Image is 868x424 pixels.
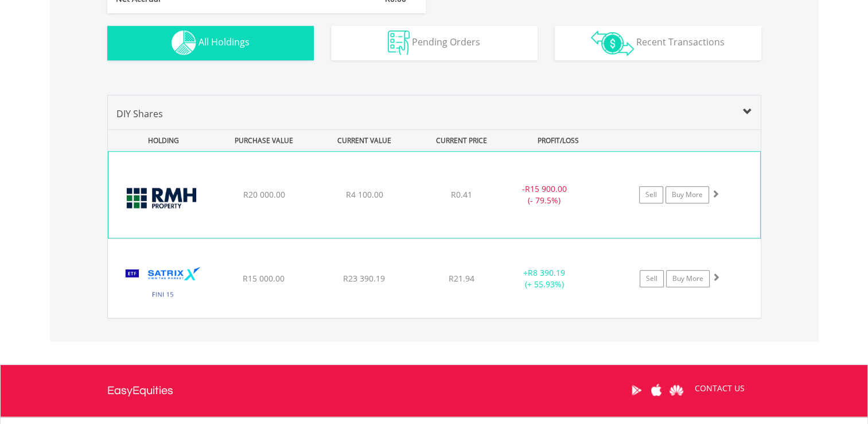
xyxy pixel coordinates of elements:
img: transactions-zar-wht.png [591,30,634,56]
div: + (+ 55.93%) [501,267,588,290]
span: R0.41 [451,189,472,200]
button: Recent Transactions [555,26,761,60]
div: PURCHASE VALUE [215,130,313,151]
img: EQU.ZA.STXFIN.png [114,253,212,315]
span: Pending Orders [412,36,480,48]
div: CURRENT PRICE [415,130,507,151]
div: HOLDING [108,130,213,151]
div: - (- 79.5%) [501,183,587,206]
button: All Holdings [107,26,314,60]
span: R8 390.19 [528,267,565,278]
a: Sell [640,270,664,287]
a: Huawei [667,372,687,408]
div: CURRENT VALUE [316,130,414,151]
img: EQU.ZA.RMH.png [114,166,213,235]
span: R23 390.19 [343,273,385,284]
a: Buy More [666,270,710,287]
img: holdings-wht.png [172,30,196,55]
img: pending_instructions-wht.png [388,30,410,55]
a: Buy More [665,186,709,203]
div: PROFIT/LOSS [509,130,608,151]
a: Sell [639,186,663,203]
span: All Holdings [198,36,250,48]
a: Apple [647,372,667,408]
span: R4 100.00 [345,189,383,200]
span: R15 000.00 [243,273,285,284]
a: EasyEquities [107,365,173,417]
a: CONTACT US [687,372,753,404]
span: R15 900.00 [524,183,566,194]
span: R20 000.00 [243,189,285,200]
a: Google Play [626,372,647,408]
button: Pending Orders [331,26,538,60]
span: R21.94 [449,273,474,284]
span: Recent Transactions [636,36,725,48]
span: DIY Shares [116,107,163,120]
